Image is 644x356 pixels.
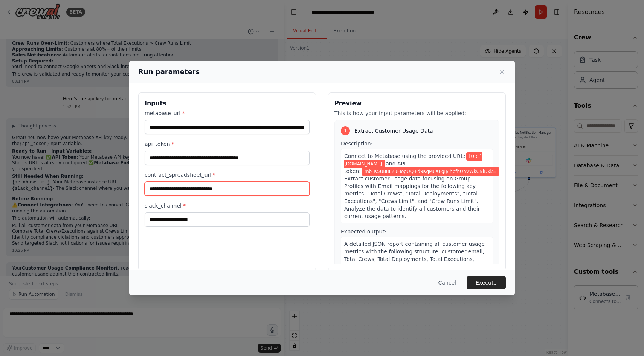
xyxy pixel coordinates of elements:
span: and API token: [344,161,406,174]
span: Connect to Metabase using the provided URL: [344,153,465,159]
button: Execute [467,276,506,289]
button: Cancel [432,276,462,289]
span: Variable: api_token [362,167,500,176]
span: Extract Customer Usage Data [354,127,433,135]
label: slack_channel [145,202,310,209]
label: api_token [145,140,310,148]
label: contract_spreadsheet_url [145,171,310,179]
h3: Inputs [145,99,310,108]
span: Expected output: [341,229,386,235]
h3: Preview [334,99,499,108]
span: . Extract customer usage data focusing on Group Profiles with Email mappings for the following ke... [344,168,502,219]
h2: Run parameters [138,67,200,77]
p: This is how your input parameters will be applied: [334,109,499,117]
span: A detailed JSON report containing all customer usage metrics with the following structure: custom... [344,241,485,277]
span: Variable: metabase_url [344,152,482,168]
span: Description: [341,141,372,147]
label: metabase_url [145,109,310,117]
div: 1 [341,126,350,135]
